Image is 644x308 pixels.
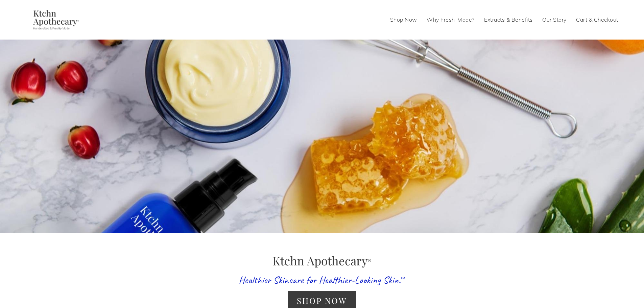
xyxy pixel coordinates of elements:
span: Healthier Skincare for Healthier-Looking Skin. [239,274,401,286]
sup: ® [368,258,371,264]
a: Our Story [542,15,567,25]
a: Cart & Checkout [576,15,618,25]
sup: ™ [401,275,405,282]
a: Extracts & Benefits [484,15,533,25]
a: Why Fresh-Made? [427,15,475,25]
a: Shop Now [390,15,417,25]
img: Ktchn Apothecary [26,10,84,30]
span: Ktchn Apothecary [272,253,371,268]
